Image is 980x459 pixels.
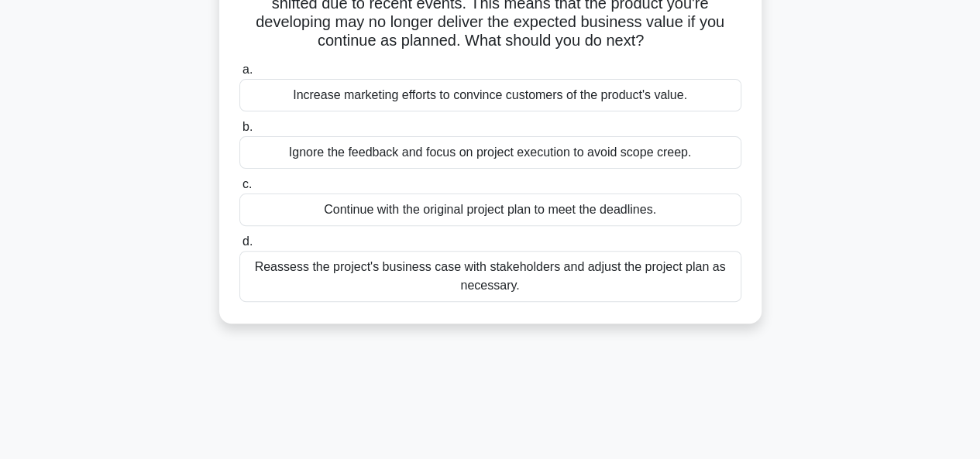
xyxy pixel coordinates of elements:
div: Continue with the original project plan to meet the deadlines. [239,194,741,226]
span: b. [242,120,253,133]
span: a. [242,63,253,76]
div: Ignore the feedback and focus on project execution to avoid scope creep. [239,136,741,169]
span: d. [242,235,253,248]
span: c. [242,177,252,190]
div: Increase marketing efforts to convince customers of the product's value. [239,79,741,111]
div: Reassess the project's business case with stakeholders and adjust the project plan as necessary. [239,251,741,302]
